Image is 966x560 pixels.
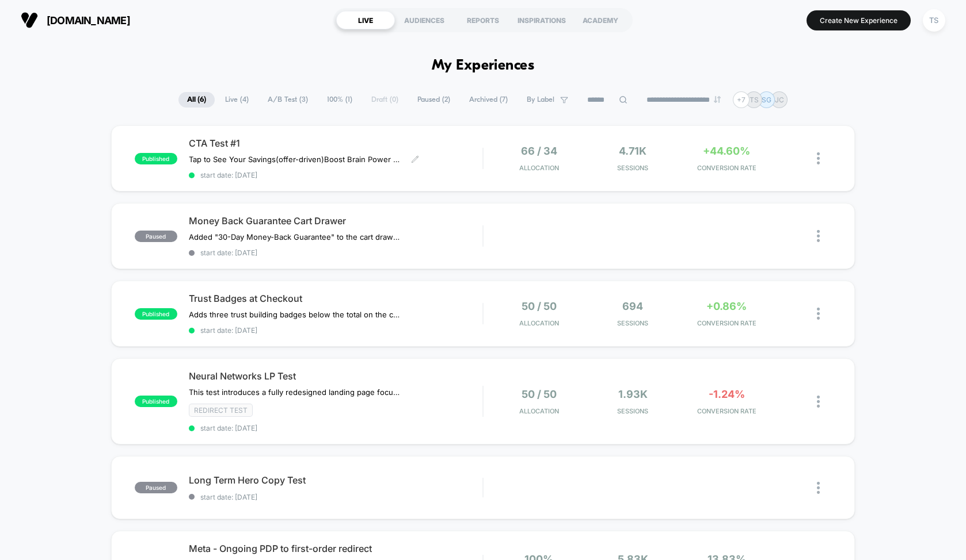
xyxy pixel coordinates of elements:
[622,300,643,312] span: 694
[216,92,257,108] span: Live ( 4 )
[618,388,648,400] span: 1.93k
[21,11,38,29] img: Visually logo
[919,9,949,32] button: TS
[817,230,820,242] img: close
[519,407,559,415] span: Allocation
[683,164,771,172] span: CONVERSION RATE
[189,248,482,257] span: start date: [DATE]
[522,388,557,400] span: 50 / 50
[189,424,482,432] span: start date: [DATE]
[189,232,402,241] span: Added "30-Day Money-Back Guarantee" to the cart drawer below checkout CTAs
[189,137,482,149] span: CTA Test #1
[521,145,557,157] span: 66 / 34
[683,319,771,327] span: CONVERSION RATE
[432,57,535,74] h1: My Experiences
[189,155,402,164] span: Tap to See Your Savings(offer-driven)Boost Brain Power Without the Crash(benefit-oriented)Start Y...
[189,493,482,501] span: start date: [DATE]
[178,92,215,108] span: All ( 6 )
[706,300,747,312] span: +0.86%
[135,482,177,493] span: paused
[189,370,482,382] span: Neural Networks LP Test
[189,543,482,554] span: Meta - Ongoing PDP to first-order redirect
[189,171,482,179] span: start date: [DATE]
[709,388,745,400] span: -1.24%
[714,96,721,103] img: end
[571,11,630,29] div: ACADEMY
[589,319,677,327] span: Sessions
[589,407,677,415] span: Sessions
[461,92,516,108] span: Archived ( 7 )
[189,388,402,397] span: This test introduces a fully redesigned landing page focused on scientific statistics and data-ba...
[395,11,454,29] div: AUDIENCES
[336,11,395,29] div: LIVE
[259,92,317,108] span: A/B Test ( 3 )
[683,407,771,415] span: CONVERSION RATE
[750,95,759,104] p: TS
[318,92,361,108] span: 100% ( 1 )
[189,404,253,417] span: Redirect Test
[923,9,945,32] div: TS
[17,11,134,29] button: [DOMAIN_NAME]
[189,326,482,335] span: start date: [DATE]
[817,152,820,164] img: close
[135,308,177,320] span: published
[733,91,750,108] div: + 7
[589,164,677,172] span: Sessions
[817,482,820,494] img: close
[522,300,557,312] span: 50 / 50
[189,215,482,227] span: Money Back Guarantee Cart Drawer
[512,11,571,29] div: INSPIRATIONS
[519,319,559,327] span: Allocation
[619,145,646,157] span: 4.71k
[409,92,459,108] span: Paused ( 2 )
[775,95,784,104] p: JC
[135,231,177,242] span: paused
[189,310,402,319] span: Adds three trust building badges below the total on the checkout page.Isolated to exclude /first-...
[519,164,559,172] span: Allocation
[527,95,554,104] span: By Label
[703,145,750,157] span: +44.60%
[817,396,820,408] img: close
[189,293,482,304] span: Trust Badges at Checkout
[47,14,130,26] span: [DOMAIN_NAME]
[454,11,512,29] div: REPORTS
[189,474,482,486] span: Long Term Hero Copy Test
[807,10,911,30] button: Create New Experience
[135,396,177,407] span: published
[135,153,177,164] span: published
[762,95,771,104] p: SG
[817,308,820,320] img: close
